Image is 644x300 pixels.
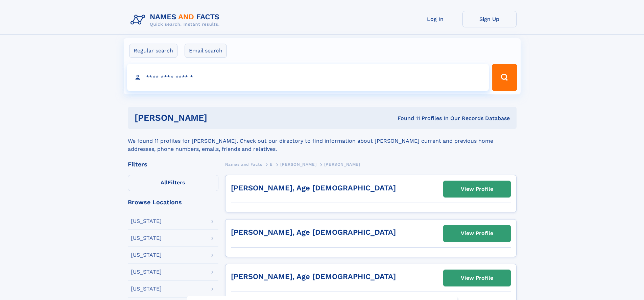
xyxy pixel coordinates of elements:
label: Filters [128,175,218,191]
button: Search Button [492,64,517,91]
div: [US_STATE] [131,252,162,258]
label: Email search [185,44,227,58]
span: All [161,179,168,186]
a: [PERSON_NAME], Age [DEMOGRAPHIC_DATA] [231,184,396,192]
div: View Profile [461,226,493,241]
a: View Profile [444,181,510,197]
a: View Profile [444,225,510,241]
a: [PERSON_NAME], Age [DEMOGRAPHIC_DATA] [231,228,396,236]
a: Sign Up [462,11,517,27]
div: Filters [128,161,218,167]
h1: [PERSON_NAME] [135,114,303,122]
img: Logo Names and Facts [128,11,225,29]
div: View Profile [461,181,493,197]
a: [PERSON_NAME] [280,160,316,168]
input: search input [127,64,489,91]
div: Browse Locations [128,199,218,205]
div: We found 11 profiles for [PERSON_NAME]. Check out our directory to find information about [PERSON... [128,129,517,153]
div: [US_STATE] [131,235,162,241]
div: View Profile [461,270,493,286]
a: Names and Facts [225,160,262,168]
a: E [270,160,273,168]
span: [PERSON_NAME] [324,162,360,167]
div: Found 11 Profiles In Our Records Database [302,115,510,122]
label: Regular search [129,44,177,58]
a: View Profile [444,270,510,286]
div: [US_STATE] [131,269,162,275]
a: Log In [408,11,462,27]
div: [US_STATE] [131,218,162,224]
a: [PERSON_NAME], Age [DEMOGRAPHIC_DATA] [231,272,396,281]
span: E [270,162,273,167]
div: [US_STATE] [131,286,162,292]
span: [PERSON_NAME] [280,162,316,167]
